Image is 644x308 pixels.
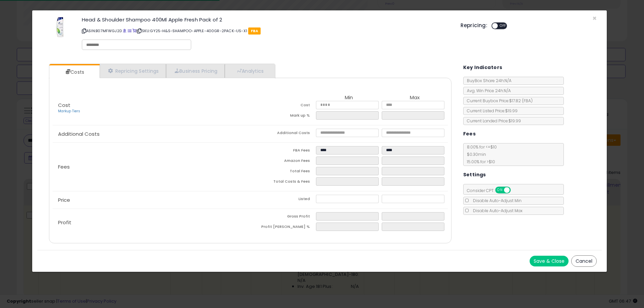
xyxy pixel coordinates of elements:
button: Cancel [571,255,597,267]
span: ( FBA ) [522,98,533,104]
th: Min [316,95,382,101]
span: 8.00 % for <= $10 [464,144,497,165]
a: All offer listings [128,28,131,34]
p: Profit [53,220,250,225]
p: Price [53,197,250,203]
a: Repricing Settings [100,64,166,78]
a: Business Pricing [166,64,225,78]
span: $17.82 [509,98,533,104]
h5: Fees [463,130,476,138]
td: Amazon Fees [250,157,316,167]
td: Mark up % [250,111,316,122]
span: Disable Auto-Adjust Max [470,208,523,213]
td: Additional Costs [250,129,316,139]
span: 15.00 % for > $10 [464,159,495,165]
p: ASIN: B07MFWGJ2D | SKU: GY25-H&S-SHAMPOO-APPLE-400GR-2PACK-US-X1 [82,25,450,36]
span: Consider CPT: [464,188,520,193]
td: Profit [PERSON_NAME] % [250,223,316,233]
img: 41rGRbkVoFL._SL60_.jpg [50,17,70,37]
p: Cost [53,103,250,114]
span: Current Buybox Price: [464,98,533,104]
td: Gross Profit [250,212,316,223]
span: Current Listed Price: $19.99 [464,108,518,114]
h5: Repricing: [461,23,487,28]
a: BuyBox page [123,28,126,34]
span: OFF [509,187,520,193]
button: Save & Close [530,256,569,266]
span: ON [496,187,504,193]
td: Cost [250,101,316,111]
h5: Key Indicators [463,63,502,72]
span: OFF [498,23,508,29]
span: Avg. Win Price 24h: N/A [464,88,511,94]
td: Listed [250,195,316,205]
span: Current Landed Price: $19.99 [464,118,521,124]
td: FBA Fees [250,146,316,157]
a: Your listing only [132,28,136,34]
p: Fees [53,164,250,170]
span: FBA [248,27,261,35]
span: $0.30 min [464,151,486,157]
p: Additional Costs [53,131,250,137]
a: Analytics [225,64,274,78]
span: Disable Auto-Adjust Min [470,198,522,203]
h3: Head & Shoulder Shampoo 400Ml Apple Fresh Pack of 2 [82,17,450,22]
td: Total Costs & Fees [250,177,316,188]
th: Max [382,95,447,101]
span: × [592,13,597,23]
h5: Settings [463,171,486,179]
td: Total Fees [250,167,316,177]
a: Markup Tiers [58,109,80,114]
span: BuyBox Share 24h: N/A [464,78,512,83]
a: Costs [49,65,99,79]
